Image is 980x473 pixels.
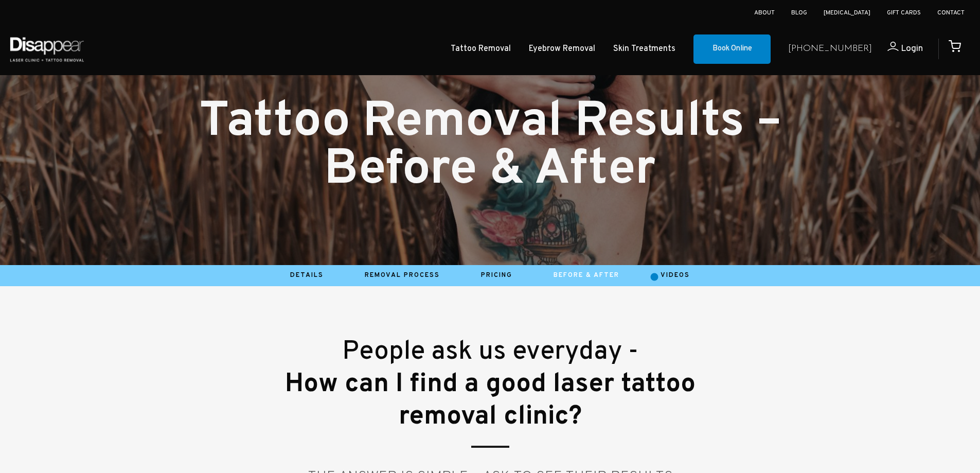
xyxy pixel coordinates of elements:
[529,42,595,57] a: Eyebrow Removal
[824,9,870,17] a: [MEDICAL_DATA]
[138,99,842,195] h1: Tattoo Removal Results – Before & After
[8,31,86,67] img: Disappear - Laser Clinic and Tattoo Removal Services in Sydney, Australia
[613,42,675,57] a: Skin Treatments
[754,9,775,17] a: About
[791,9,807,17] a: Blog
[788,42,872,57] a: [PHONE_NUMBER]
[451,42,511,57] a: Tattoo Removal
[661,271,690,279] a: Videos
[290,271,324,279] a: Details
[872,42,923,57] a: Login
[693,34,771,64] a: Book Online
[887,9,921,17] a: Gift Cards
[901,43,923,55] span: Login
[285,368,696,433] span: How can I find a good laser tattoo removal clinic?
[937,9,965,17] a: Contact
[481,271,512,279] a: Pricing
[554,271,619,279] a: Before & After
[365,271,440,279] a: Removal Process
[342,336,638,369] small: People ask us everyday -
